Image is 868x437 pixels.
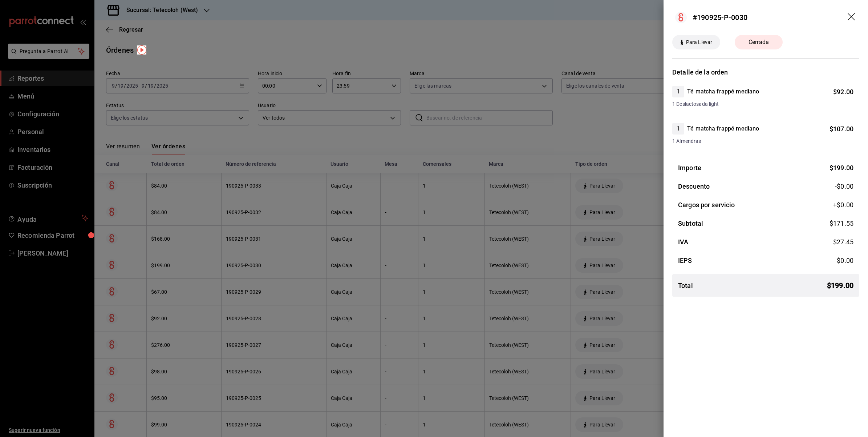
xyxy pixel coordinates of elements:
[683,39,715,46] span: Para Llevar
[137,45,146,55] img: Tooltip marker
[837,257,853,264] span: $ 0.00
[848,13,856,22] button: drag
[687,124,759,133] h4: Té matcha frappé mediano
[672,67,859,77] h3: Detalle de la orden
[687,87,759,96] h4: Té matcha frappé mediano
[830,164,853,172] span: $ 199.00
[830,220,853,227] span: $ 171.55
[678,181,710,191] h3: Descuento
[744,38,773,47] span: Cerrada
[678,218,703,228] h3: Subtotal
[672,87,684,96] span: 1
[678,281,693,290] h3: Total
[833,88,853,96] span: $ 92.00
[835,181,853,191] span: -$0.00
[827,280,853,291] span: $ 199.00
[672,124,684,133] span: 1
[678,200,735,210] h3: Cargos por servicio
[833,238,853,246] span: $ 27.45
[678,237,688,247] h3: IVA
[678,163,701,173] h3: Importe
[833,200,853,210] span: +$ 0.00
[693,12,747,23] div: #190925-P-0030
[672,137,853,145] span: 1 Almendras
[830,125,853,133] span: $ 107.00
[678,256,692,265] h3: IEPS
[672,100,853,108] span: 1 Deslactosada light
